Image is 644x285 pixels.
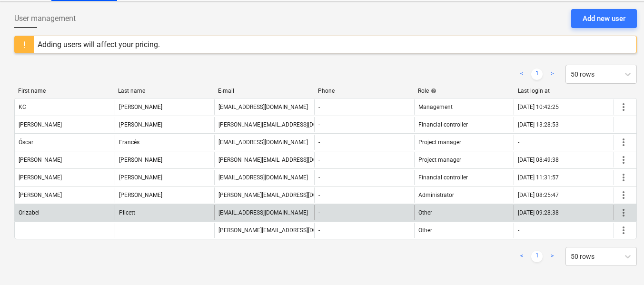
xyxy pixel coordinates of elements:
iframe: Chat Widget [596,239,644,285]
a: Next page [546,69,558,80]
div: - [318,157,320,163]
div: [EMAIL_ADDRESS][DOMAIN_NAME] [218,209,308,216]
div: E-mail [218,88,310,94]
div: [DATE] 10:42:25 [518,104,559,110]
div: [PERSON_NAME] [119,192,162,198]
div: KC [19,104,26,110]
div: Adding users will affect your pricing. [38,40,160,49]
div: - [318,139,320,146]
span: more_vert [618,207,629,218]
a: Next page [546,251,558,262]
div: [DATE] 08:49:38 [518,157,559,163]
a: Page 1 is your current page [531,251,543,262]
button: Add new user [571,9,637,28]
div: [DATE] 09:28:38 [518,209,559,216]
div: [PERSON_NAME][EMAIL_ADDRESS][DOMAIN_NAME] [218,192,351,198]
span: Management [418,104,453,110]
span: more_vert [618,101,629,113]
div: Add new user [583,12,625,25]
div: - [318,227,320,234]
div: [DATE] 13:28:53 [518,121,559,128]
div: [EMAIL_ADDRESS][DOMAIN_NAME] [218,139,308,146]
div: Francés [119,139,139,146]
div: [PERSON_NAME] [119,157,162,163]
div: First name [18,88,110,94]
div: Orizabel [19,209,40,216]
div: Plicett [119,209,135,216]
div: [PERSON_NAME][EMAIL_ADDRESS][DOMAIN_NAME] [218,227,351,234]
span: help [429,88,436,94]
div: Óscar [19,139,33,146]
span: more_vert [618,137,629,148]
span: Project manager [418,139,461,146]
div: - [518,139,519,146]
a: Page 1 is your current page [531,69,543,80]
span: Project manager [418,157,461,163]
div: Last login at [518,88,610,94]
span: Other [418,227,432,234]
div: [PERSON_NAME] [19,174,62,181]
span: more_vert [618,225,629,236]
span: Other [418,209,432,216]
div: - [318,104,320,110]
div: - [318,209,320,216]
div: Phone [318,88,410,94]
span: Financial controller [418,174,468,181]
div: [EMAIL_ADDRESS][DOMAIN_NAME] [218,174,308,181]
div: [DATE] 11:31:57 [518,174,559,181]
span: User management [14,13,76,24]
span: more_vert [618,154,629,166]
div: - [318,121,320,128]
div: [PERSON_NAME][EMAIL_ADDRESS][DOMAIN_NAME] [218,157,351,163]
div: [EMAIL_ADDRESS][DOMAIN_NAME] [218,104,308,110]
div: - [518,227,519,234]
div: [PERSON_NAME] [19,121,62,128]
span: more_vert [618,172,629,183]
a: Previous page [516,69,527,80]
div: Role [418,88,510,94]
div: [PERSON_NAME] [119,174,162,181]
div: Last name [118,88,210,94]
span: Administrator [418,192,454,198]
div: [PERSON_NAME] [119,104,162,110]
div: [PERSON_NAME] [19,157,62,163]
span: more_vert [618,189,629,201]
div: [DATE] 08:25:47 [518,192,559,198]
div: [PERSON_NAME] [119,121,162,128]
div: [PERSON_NAME] [19,192,62,198]
a: Previous page [516,251,527,262]
div: - [318,192,320,198]
span: Financial controller [418,121,468,128]
div: [PERSON_NAME][EMAIL_ADDRESS][DOMAIN_NAME] [218,121,351,128]
div: - [318,174,320,181]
